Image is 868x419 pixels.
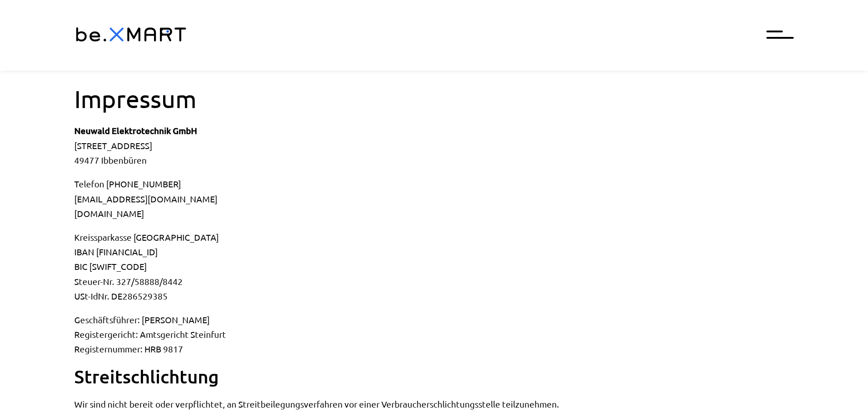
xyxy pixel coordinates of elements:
button: Menu [766,26,794,42]
strong: Neuwald Elektrotechnik GmbH [74,125,197,136]
p: Telefon [PHONE_NUMBER] [EMAIL_ADDRESS][DOMAIN_NAME] [DOMAIN_NAME] [74,176,794,221]
h1: Impressum [74,84,794,114]
h2: Streitschlichtung [74,366,794,388]
p: Geschäftsführer: [PERSON_NAME] Registergericht: Amtsgericht Steinfurt Registernummer: HRB 9817 [74,312,794,357]
p: Kreissparkasse [GEOGRAPHIC_DATA] IBAN [FINANCIAL_ID] BIC [SWIFT_CODE] Steuer-Nr. 327/58888/8442 U... [74,230,794,303]
p: Wir sind nicht bereit oder verpflichtet, an Streitbeilegungsverfahren vor einer Verbraucherschlic... [74,397,794,411]
p: [STREET_ADDRESS] 49477 Ibbenbüren [74,123,794,168]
